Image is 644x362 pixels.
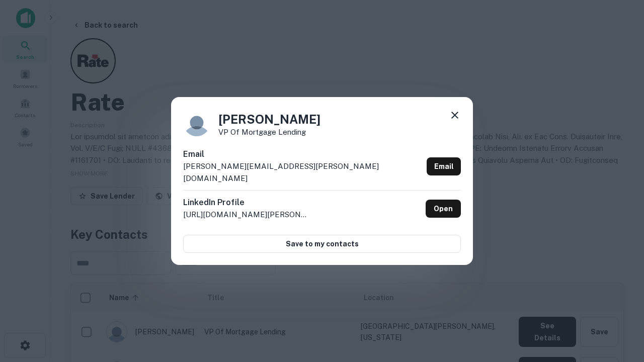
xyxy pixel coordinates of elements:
a: Open [426,200,461,218]
img: 9c8pery4andzj6ohjkjp54ma2 [183,109,210,136]
h6: Email [183,148,423,160]
iframe: Chat Widget [594,249,644,298]
h4: [PERSON_NAME] [218,110,320,128]
p: VP of Mortgage Lending [218,128,320,136]
p: [PERSON_NAME][EMAIL_ADDRESS][PERSON_NAME][DOMAIN_NAME] [183,160,423,184]
p: [URL][DOMAIN_NAME][PERSON_NAME] [183,209,309,221]
a: Email [427,157,461,175]
h6: LinkedIn Profile [183,197,309,209]
button: Save to my contacts [183,235,461,253]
